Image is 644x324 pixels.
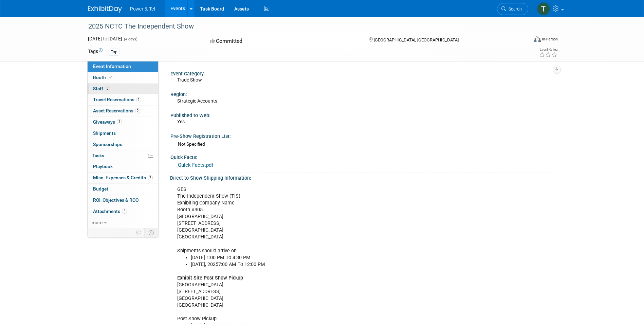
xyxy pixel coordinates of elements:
div: Published to Web: [170,110,553,119]
td: Personalize Event Tab Strip [133,228,145,237]
a: Tasks [88,150,158,161]
div: Top [109,49,119,56]
span: Attachments [93,209,127,214]
span: Sponsorships [93,142,122,147]
img: Format-Inperson.png [534,36,541,42]
span: 2 [148,175,153,180]
a: Quick Facts.pdf [178,162,213,168]
span: (4 days) [123,37,137,41]
a: Budget [88,184,158,195]
div: Region: [170,89,553,98]
span: more [92,220,103,225]
span: 1 [136,97,141,102]
a: Misc. Expenses & Credits2 [88,173,158,183]
div: Direct to Show Shipping Information: [170,173,556,181]
div: Event Category: [170,69,553,77]
span: 5 [122,209,127,214]
a: Booth [88,72,158,83]
a: more [88,217,158,228]
span: Search [506,6,522,12]
span: Budget [93,186,108,192]
span: 1 [117,119,122,124]
span: Power & Tel [130,6,155,12]
span: ROI, Objectives & ROO [93,197,139,203]
span: [DATE] [DATE] [88,36,122,41]
a: Giveaways1 [88,117,158,128]
span: to [102,36,108,41]
a: Sponsorships [88,139,158,150]
b: Exhibit Site Post Show Pickup [177,275,243,281]
div: Pre-Show Registration List: [170,131,553,140]
td: Tags [88,48,103,56]
div: Committed [208,35,358,47]
a: Search [497,3,528,15]
div: Not Specified [178,141,551,147]
li: [DATE], 20257:00 AM To 12:00 PM [191,261,477,268]
a: Travel Reservations1 [88,94,158,105]
a: Playbook [88,161,158,172]
span: Travel Reservations [93,97,141,102]
span: Staff [93,86,110,91]
div: 2025 NCTC The Independent Show [86,20,518,33]
span: [GEOGRAPHIC_DATA], [GEOGRAPHIC_DATA] [374,37,459,42]
span: Strategic Accounts [177,98,217,104]
div: Event Format [488,35,558,46]
td: Toggle Event Tabs [144,228,158,237]
i: Booth reservation complete [109,75,112,79]
a: Attachments5 [88,206,158,217]
span: Booth [93,75,114,80]
div: In-Person [542,37,558,42]
a: Asset Reservations2 [88,106,158,116]
span: Asset Reservations [93,108,140,113]
span: Misc. Expenses & Credits [93,175,153,180]
span: Event Information [93,64,131,69]
div: Event Rating [539,48,557,51]
div: Quick Facts: [170,152,553,161]
a: Shipments [88,128,158,139]
span: Tasks [92,153,104,158]
span: Yes [177,119,185,124]
span: 2 [135,108,140,113]
span: Giveaways [93,119,122,125]
span: Playbook [93,164,113,169]
a: Staff6 [88,84,158,94]
img: ExhibitDay [88,6,122,13]
a: Event Information [88,61,158,72]
span: 6 [105,86,110,91]
a: ROI, Objectives & ROO [88,195,158,206]
img: Tiffany Tilghman [537,2,550,15]
span: Shipments [93,130,116,136]
span: Trade Show [177,77,202,83]
li: [DATE] 1:00 PM To 4:30 PM [191,254,477,261]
